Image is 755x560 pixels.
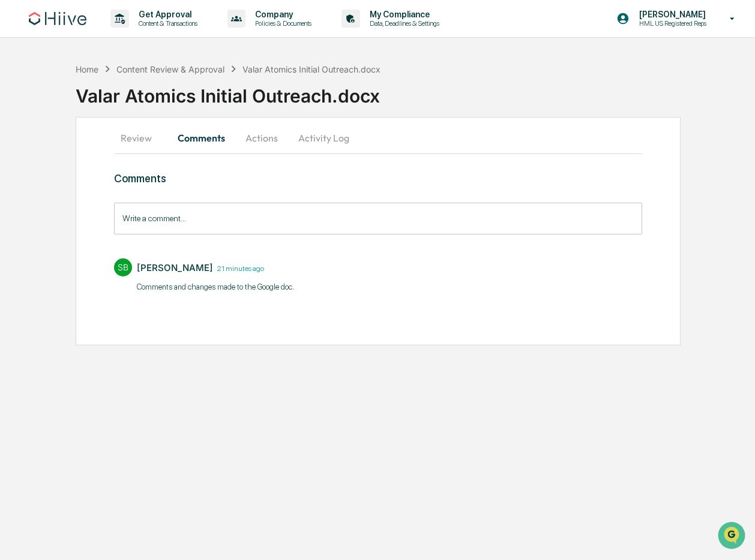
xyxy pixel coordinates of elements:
[213,263,264,273] time: Thursday, October 9, 2025 at 8:29:51 AM PDT
[12,152,22,162] div: 🖐️
[29,12,86,25] img: logo
[245,10,317,19] p: Company
[129,19,203,28] p: Content & Transactions
[12,175,22,185] div: 🔎
[137,281,294,293] p: Comments and changes made to the Google doc.​
[76,76,755,107] div: Valar Atomics Initial Outreach.docx
[114,172,643,185] h3: Comments
[82,146,154,168] a: 🗄️Attestations
[289,124,359,152] button: Activity Log
[41,92,197,104] div: Start new chat
[129,10,203,19] p: Get Approval
[119,203,145,212] span: Pylon
[137,262,213,273] div: [PERSON_NAME]
[116,64,224,74] div: Content Review & Approval
[7,146,82,168] a: 🖐️Preclearance
[114,124,168,152] button: Review
[12,25,218,44] p: How can we help?
[41,104,152,113] div: We're available if you need us!
[85,203,145,212] a: Powered byPylon
[360,10,445,19] p: My Compliance
[245,19,317,28] p: Policies & Documents
[235,124,289,152] button: Actions
[717,520,749,553] iframe: Open customer support
[630,19,712,28] p: HML US Registered Reps
[242,64,381,74] div: Valar Atomics Initial Outreach.docx
[114,124,643,152] div: secondary tabs example
[204,95,218,110] button: Start new chat
[630,10,712,19] p: [PERSON_NAME]
[87,152,97,162] div: 🗄️
[168,124,235,152] button: Comments
[114,258,132,276] div: SB
[24,151,77,163] span: Preclearance
[24,174,76,186] span: Data Lookup
[12,92,34,113] img: 1746055101610-c473b297-6a78-478c-a979-82029cc54cd1
[7,169,80,191] a: 🔎Data Lookup
[99,151,149,163] span: Attestations
[76,64,98,74] div: Home
[360,19,445,28] p: Data, Deadlines & Settings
